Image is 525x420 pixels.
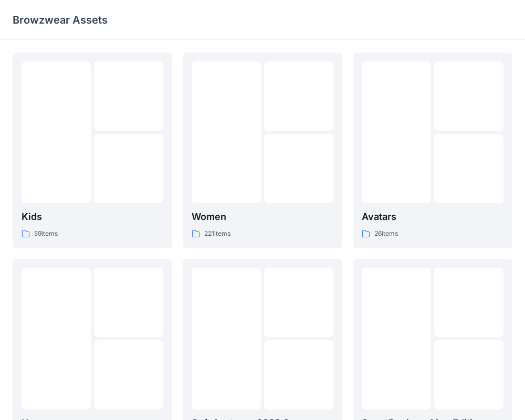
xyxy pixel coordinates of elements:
a: Avatars26items [353,52,512,248]
a: Kids59items [13,52,172,248]
p: Avatars [362,209,503,224]
p: 59 items [34,228,58,239]
p: Browzwear Assets [13,13,108,27]
p: Women [192,209,333,224]
p: 26 items [374,228,398,239]
p: 221 items [204,228,230,239]
a: Women221items [183,52,342,248]
p: Kids [22,209,163,224]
